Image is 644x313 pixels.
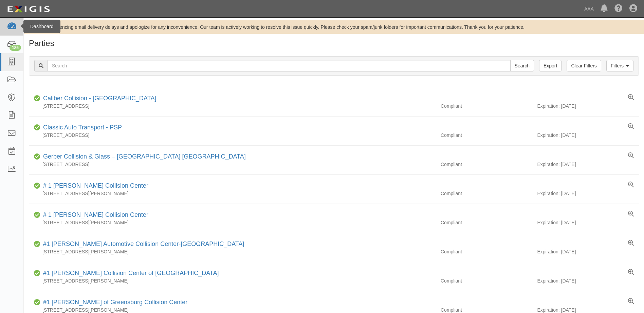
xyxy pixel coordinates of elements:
[436,132,537,139] div: Compliant
[628,152,634,159] a: View results summary
[34,154,40,159] i: Compliant
[29,39,639,48] h1: Parties
[537,190,639,197] div: Expiration: [DATE]
[43,299,187,306] a: #1 [PERSON_NAME] of Greensburg Collision Center
[40,94,156,103] div: Caliber Collision - Gainesville
[510,60,534,71] input: Search
[628,269,634,276] a: View results summary
[34,242,40,247] i: Compliant
[29,277,436,284] div: [STREET_ADDRESS][PERSON_NAME]
[628,240,634,247] a: View results summary
[606,60,633,71] a: Filters
[23,20,60,33] div: Dashboard
[29,190,436,197] div: [STREET_ADDRESS][PERSON_NAME]
[40,182,148,190] div: # 1 Cochran Collision Center
[628,123,634,130] a: View results summary
[628,298,634,305] a: View results summary
[436,248,537,255] div: Compliant
[537,277,639,284] div: Expiration: [DATE]
[48,60,511,71] input: Search
[29,103,436,109] div: [STREET_ADDRESS]
[537,248,639,255] div: Expiration: [DATE]
[34,125,40,130] i: Compliant
[40,211,148,220] div: # 1 Cochran Collision Center
[537,219,639,226] div: Expiration: [DATE]
[24,24,644,30] div: We are experiencing email delivery delays and apologize for any inconvenience. Our team is active...
[43,182,148,189] a: # 1 [PERSON_NAME] Collision Center
[34,213,40,217] i: Compliant
[43,95,156,102] a: Caliber Collision - [GEOGRAPHIC_DATA]
[34,271,40,276] i: Compliant
[5,3,52,15] img: logo-5460c22ac91f19d4615b14bd174203de0afe785f0fc80cf4dbbc73dc1793850b.png
[436,219,537,226] div: Compliant
[29,132,436,139] div: [STREET_ADDRESS]
[628,94,634,101] a: View results summary
[40,123,122,132] div: Classic Auto Transport - PSP
[567,60,601,71] a: Clear Filters
[537,103,639,109] div: Expiration: [DATE]
[29,161,436,168] div: [STREET_ADDRESS]
[581,2,597,16] a: AAA
[40,152,246,161] div: Gerber Collision & Glass – Houston Brighton
[43,270,219,276] a: #1 [PERSON_NAME] Collision Center of [GEOGRAPHIC_DATA]
[537,161,639,168] div: Expiration: [DATE]
[29,219,436,226] div: [STREET_ADDRESS][PERSON_NAME]
[43,241,244,247] a: #1 [PERSON_NAME] Automotive Collision Center-[GEOGRAPHIC_DATA]
[436,190,537,197] div: Compliant
[43,153,246,160] a: Gerber Collision & Glass – [GEOGRAPHIC_DATA] [GEOGRAPHIC_DATA]
[539,60,562,71] a: Export
[628,211,634,217] a: View results summary
[436,161,537,168] div: Compliant
[34,96,40,101] i: Compliant
[436,277,537,284] div: Compliant
[40,298,187,307] div: #1 Cochran of Greensburg Collision Center
[34,184,40,188] i: Compliant
[40,240,244,249] div: #1 Cochran Automotive Collision Center-Monroeville
[628,182,634,188] a: View results summary
[29,248,436,255] div: [STREET_ADDRESS][PERSON_NAME]
[614,5,623,13] i: Help Center - Complianz
[34,300,40,305] i: Compliant
[537,132,639,139] div: Expiration: [DATE]
[43,124,122,131] a: Classic Auto Transport - PSP
[40,269,219,278] div: #1 Cochran Collision Center of Greensburg
[10,45,21,51] div: 185
[436,103,537,109] div: Compliant
[43,211,148,218] a: # 1 [PERSON_NAME] Collision Center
